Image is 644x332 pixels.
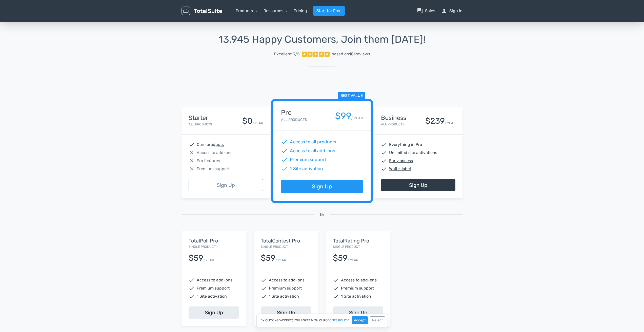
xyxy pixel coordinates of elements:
span: check [333,285,339,291]
span: check [281,148,288,154]
a: Resources [264,8,288,13]
a: personSign in [441,8,462,14]
a: Sign Up [381,179,455,191]
abbr: Early access [389,158,413,164]
span: check [381,142,387,148]
a: Pricing [294,8,307,14]
h4: Starter [189,115,212,121]
a: Start for Free [313,6,345,16]
div: $0 [242,117,252,125]
small: All Products [189,122,212,126]
small: Single Product [261,245,288,249]
div: $59 [261,254,275,262]
div: $59 [333,254,348,262]
span: check [281,165,288,172]
span: close [189,150,195,156]
h4: Pro [281,109,307,116]
a: Sign Up [189,179,263,191]
span: Best value [338,92,365,100]
span: check [281,139,288,145]
span: Premium support [341,285,374,291]
small: All Products [281,118,307,122]
span: Access to all products [290,139,336,145]
span: check [189,142,195,148]
a: cookies policy [325,319,349,322]
small: / YEAR [203,258,214,262]
span: Or [320,212,324,218]
div: By clicking "Accept", you agree with our . [256,314,388,327]
img: TotalSuite for WordPress [182,7,222,15]
button: Reject [370,316,385,324]
span: check [281,157,288,163]
abbr: Core products [197,142,224,148]
strong: 101 [349,52,355,56]
span: check [189,285,195,291]
span: close [189,166,195,172]
small: / YEAR [252,121,263,125]
h5: TotalPoll Pro [189,238,239,244]
small: All Products [381,122,405,126]
span: Access to add-ons [197,150,232,156]
abbr: White-label [389,166,411,172]
span: Access to all add-ons [290,148,335,154]
span: check [381,150,387,156]
span: check [261,293,267,299]
span: 1 Site activation [290,165,323,172]
span: Access to add-ons [269,277,305,283]
small: / YEAR [348,258,358,262]
small: / YEAR [445,121,455,125]
small: / YEAR [351,116,363,121]
span: person [441,8,447,14]
span: Access to add-ons [197,277,232,283]
span: Unlimited site activations [389,150,437,156]
span: check [333,277,339,283]
span: check [189,293,195,299]
small: Single Product [189,245,216,249]
span: Premium support [197,285,230,291]
a: Sign Up [333,306,383,319]
span: 1 Site activation [269,293,299,299]
a: Sign Up [261,306,311,319]
a: question_answerSales [417,8,435,14]
span: Everything in Pro [389,142,422,148]
span: Premium support [290,157,326,163]
div: based on reviews [332,51,370,57]
span: check [261,285,267,291]
span: check [381,166,387,172]
h4: Business [381,115,406,121]
span: Premium support [197,166,230,172]
span: check [189,277,195,283]
span: question_answer [417,8,423,14]
div: $239 [425,117,445,125]
a: Products [236,8,257,13]
span: Excellent 5/5 [274,51,300,57]
small: Single Product [333,245,360,249]
div: $99 [335,111,351,121]
span: 1 Site activation [341,293,371,299]
span: Premium support [269,285,302,291]
a: Sign Up [189,306,239,319]
span: check [333,293,339,299]
span: check [261,277,267,283]
button: Accept [352,316,368,324]
h1: 13,945 Happy Customers, Join them [DATE]! [182,34,462,45]
span: Pro features [197,158,220,164]
span: close [189,158,195,164]
a: Excellent 5/5 based on101reviews [182,49,462,59]
div: $59 [189,254,203,262]
a: Sign Up [281,180,363,193]
small: / YEAR [275,258,286,262]
span: check [381,158,387,164]
span: 1 Site activation [197,293,227,299]
h5: TotalRating Pro [333,238,383,244]
h5: TotalContest Pro [261,238,311,244]
span: Access to add-ons [341,277,377,283]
